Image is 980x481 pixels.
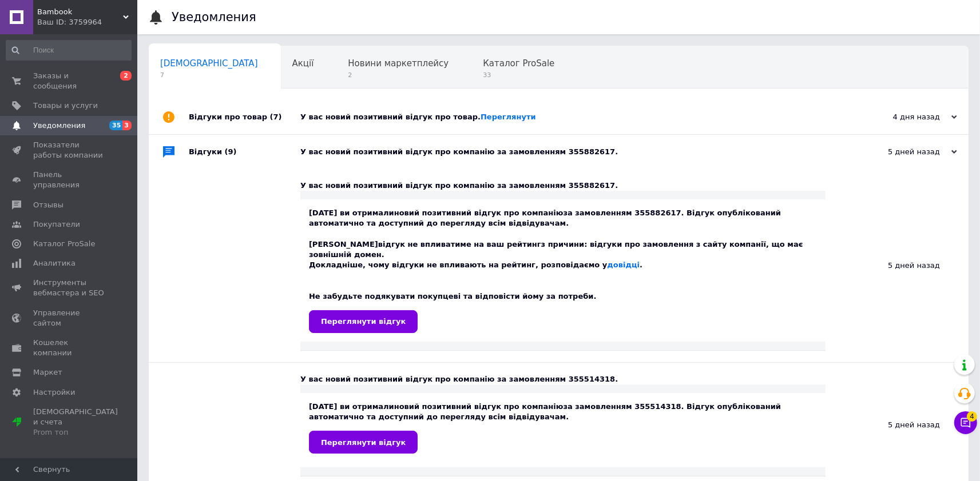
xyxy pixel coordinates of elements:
span: Акції [292,58,314,69]
a: Переглянути [481,113,536,121]
div: [DATE] ви отримали за замовленням 355514318. Відгук опублікований автоматично та доступний до пер... [309,402,817,454]
span: (9) [225,147,237,156]
span: Уведомления [33,121,85,131]
b: новий позитивний відгук про компанію [394,402,564,411]
span: Кошелек компании [33,338,106,358]
div: 5 дней назад [826,169,969,362]
div: У вас новий позитивний відгук про компанію за замовленням 355514318. [300,374,826,384]
div: Докладніше, чому відгуки не впливають на рейтинг, розповідаємо у . [309,260,817,270]
span: Каталог ProSale [483,58,554,69]
span: Новини маркетплейсу [348,58,449,69]
span: Покупатели [33,219,80,230]
div: [PERSON_NAME] з причини: відгуки про замовлення з сайту компанії, що має зовнішній домен. [309,239,817,260]
span: 4 [967,408,977,418]
span: Маркет [33,367,62,378]
span: Панель управления [33,170,106,190]
button: Чат с покупателем4 [954,411,977,434]
div: У вас новий позитивний відгук про компанію за замовленням 355882617. [300,181,826,191]
span: 33 [483,71,554,79]
div: Відгуки [189,135,300,169]
span: Инструменты вебмастера и SEO [33,278,106,298]
span: [DEMOGRAPHIC_DATA] [160,58,258,69]
span: (7) [270,113,282,121]
input: Поиск [6,40,132,61]
span: Заказы и сообщения [33,71,106,91]
span: Аналитика [33,258,76,268]
div: Ваш ID: 3759964 [37,17,137,27]
span: Bambook [37,7,123,17]
a: довідці [607,260,640,269]
div: У вас новий позитивний відгук про товар. [300,112,843,122]
a: Переглянути відгук [309,310,418,333]
div: [DATE] ви отримали за замовленням 355882617. Відгук опублікований автоматично та доступний до пер... [309,208,817,333]
span: Переглянути відгук [321,438,406,447]
h1: Уведомления [172,10,256,24]
b: новий позитивний відгук про компанію [394,209,564,217]
div: У вас новий позитивний відгук про компанію за замовленням 355882617. [300,147,843,157]
span: 2 [348,71,449,79]
div: Відгуки про товар [189,100,300,134]
div: 5 дней назад [843,147,957,157]
div: Не забудьте подякувати покупцеві та відповісти йому за потреби. [309,291,817,302]
span: Показатели работы компании [33,140,106,161]
div: Prom топ [33,427,118,438]
span: 3 [122,121,132,130]
span: Управление сайтом [33,308,106,328]
a: Переглянути відгук [309,431,418,454]
span: 35 [109,121,122,130]
span: 7 [160,71,258,79]
span: Переглянути відгук [321,317,406,326]
span: Настройки [33,387,75,398]
span: Каталог ProSale [33,239,95,249]
span: [DEMOGRAPHIC_DATA] и счета [33,407,118,438]
div: 4 дня назад [843,112,957,122]
span: 2 [120,71,132,81]
b: відгук не впливатиме на ваш рейтинг [378,240,541,248]
span: Товары и услуги [33,101,98,111]
span: Отзывы [33,200,64,210]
